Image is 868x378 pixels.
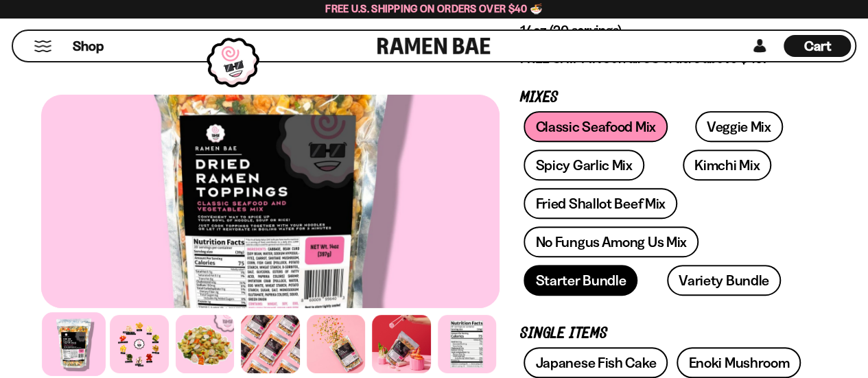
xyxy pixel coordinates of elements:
[683,150,771,180] a: Kimchi Mix
[325,2,543,15] span: Free U.S. Shipping on Orders over $40 🍜
[677,347,801,378] a: Enoki Mushroom
[520,91,806,104] p: Mixes
[524,265,637,296] a: Starter Bundle
[667,265,781,296] a: Variety Bundle
[73,37,104,56] span: Shop
[695,111,783,142] a: Veggie Mix
[524,188,677,219] a: Fried Shallot Beef Mix
[784,31,851,61] div: Cart
[524,226,698,257] a: No Fungus Among Us Mix
[73,35,104,57] a: Shop
[524,150,644,180] a: Spicy Garlic Mix
[34,40,52,52] button: Mobile Menu Trigger
[804,38,831,54] span: Cart
[524,347,668,378] a: Japanese Fish Cake
[520,327,806,340] p: Single Items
